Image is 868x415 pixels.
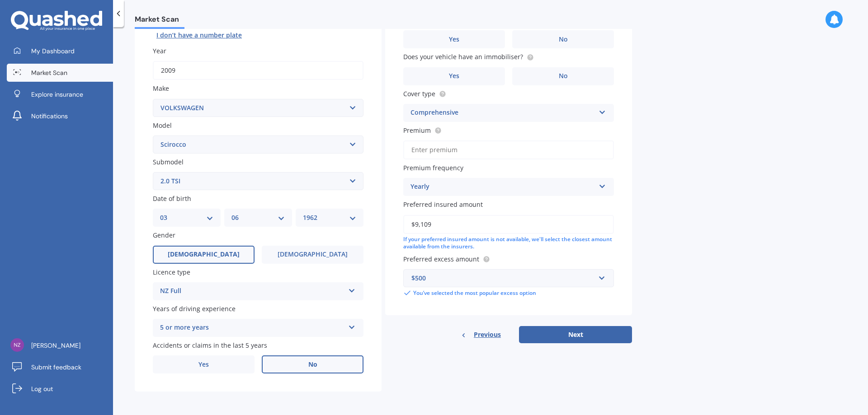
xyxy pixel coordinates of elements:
div: Comprehensive [410,107,595,118]
span: No [308,361,317,368]
span: Premium frequency [403,163,463,172]
a: Notifications [7,107,113,125]
div: You’ve selected the most popular excess option [403,289,614,297]
div: $500 [411,273,595,283]
span: My Dashboard [31,47,75,56]
span: Market Scan [31,68,67,77]
span: Gender [153,231,175,240]
a: Log out [7,380,113,398]
div: Yearly [410,182,595,192]
span: Cover type [403,89,435,98]
a: [PERSON_NAME] [7,336,113,354]
div: NZ Full [160,286,344,297]
span: Preferred insured amount [403,201,483,209]
span: Explore insurance [31,90,83,99]
span: Model [153,121,172,130]
span: Premium [403,126,431,135]
img: bc238964653450cd22237cced4457f9a [10,338,24,352]
span: Make [153,84,169,93]
span: Notifications [31,112,68,121]
span: Year [153,47,166,55]
span: Submit feedback [31,363,81,372]
span: Date of birth [153,194,191,203]
a: Market Scan [7,64,113,82]
span: Preferred excess amount [403,255,479,263]
a: Submit feedback [7,358,113,376]
span: Yes [449,72,459,80]
span: No [559,36,568,43]
span: Previous [474,328,501,341]
span: [DEMOGRAPHIC_DATA] [168,251,240,258]
span: Submodel [153,158,184,166]
a: My Dashboard [7,42,113,60]
span: Yes [198,361,209,368]
input: Enter premium [403,140,614,159]
span: Accidents or claims in the last 5 years [153,341,267,350]
a: Explore insurance [7,85,113,103]
span: Yes [449,36,459,43]
div: 5 or more years [160,322,344,333]
input: Enter amount [403,215,614,234]
input: YYYY [153,61,363,80]
span: Years of driving experience [153,304,236,313]
span: [PERSON_NAME] [31,341,80,350]
span: Licence type [153,268,190,276]
span: [DEMOGRAPHIC_DATA] [278,251,348,258]
span: Does your vehicle have an immobiliser? [403,53,523,61]
button: Next [519,326,632,343]
button: I don’t have a number plate [153,28,245,42]
div: If your preferred insured amount is not available, we'll select the closest amount available from... [403,236,614,251]
span: Log out [31,384,53,393]
span: Market Scan [135,15,184,27]
span: No [559,72,568,80]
